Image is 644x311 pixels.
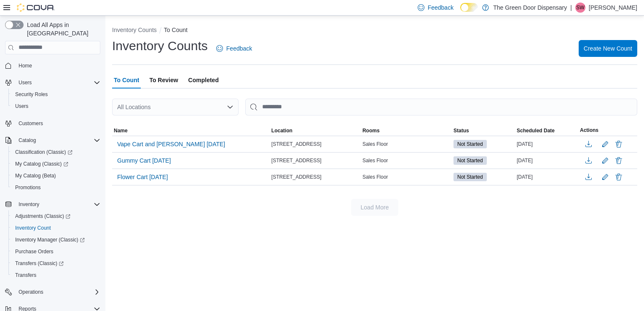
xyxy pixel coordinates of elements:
span: Inventory Manager (Classic) [15,236,85,243]
a: Promotions [12,182,44,193]
span: Promotions [12,182,100,193]
button: Users [8,100,104,112]
span: Operations [15,287,100,297]
a: Inventory Manager (Classic) [12,235,88,245]
span: Feedback [428,3,453,12]
button: Security Roles [8,88,104,100]
span: Adjustments (Classic) [15,213,70,220]
button: Flower Cart [DATE] [114,171,171,183]
a: Transfers [12,270,40,280]
a: Purchase Orders [12,247,57,257]
span: Inventory Count [12,223,100,233]
button: Inventory [2,198,104,210]
span: Flower Cart [DATE] [117,173,168,181]
span: Dark Mode [460,12,461,12]
button: Name [112,126,270,136]
button: Edit count details [600,171,610,183]
a: Classification (Classic) [12,147,76,157]
a: Adjustments (Classic) [12,211,74,221]
span: Not Started [453,156,487,165]
span: Operations [19,289,43,295]
span: Home [19,62,32,69]
div: Sales Floor [361,172,452,182]
span: Users [12,101,100,111]
span: Classification (Classic) [12,147,100,157]
h1: Inventory Counts [112,38,208,54]
div: Sales Floor [361,139,452,149]
span: SW [576,3,584,13]
span: My Catalog (Classic) [12,159,100,169]
span: Transfers (Classic) [12,258,100,268]
div: [DATE] [515,155,578,166]
img: Cova [17,3,55,12]
button: Users [2,77,104,88]
button: My Catalog (Beta) [8,170,104,182]
span: Not Started [457,157,483,164]
span: Vape Cart and [PERSON_NAME] [DATE] [117,140,225,148]
span: Completed [188,72,219,88]
input: Dark Mode [460,3,478,12]
span: Users [15,78,100,88]
span: Transfers [12,270,100,280]
span: Actions [580,127,598,134]
button: Load More [351,199,398,216]
span: Inventory [15,199,100,209]
button: Catalog [2,134,104,146]
span: Users [15,103,28,110]
span: To Review [149,72,178,88]
span: Feedback [226,44,252,53]
span: Adjustments (Classic) [12,211,100,221]
span: Inventory [19,201,39,208]
button: Location [270,126,361,136]
span: Location [271,127,292,134]
button: Inventory Counts [112,27,157,33]
button: Gummy Cart [DATE] [114,154,174,167]
button: Delete [614,155,624,166]
span: Purchase Orders [12,247,100,257]
button: Purchase Orders [8,246,104,257]
span: Not Started [453,173,487,181]
span: Rooms [362,127,380,134]
span: My Catalog (Classic) [15,161,68,167]
span: My Catalog (Beta) [12,171,100,181]
button: Transfers [8,269,104,281]
button: Delete [614,139,624,149]
span: [STREET_ADDRESS] [271,157,322,164]
button: Catalog [15,135,39,145]
button: Edit count details [600,138,610,150]
a: Adjustments (Classic) [8,210,104,222]
span: My Catalog (Beta) [15,172,56,179]
a: My Catalog (Classic) [12,159,72,169]
button: Vape Cart and [PERSON_NAME] [DATE] [114,138,228,150]
span: Name [114,127,128,134]
a: My Catalog (Classic) [8,158,104,170]
p: [PERSON_NAME] [589,3,637,13]
button: Status [452,126,515,136]
span: Inventory Count [15,225,51,231]
span: Load All Apps in [GEOGRAPHIC_DATA] [24,21,100,38]
span: Purchase Orders [15,248,54,255]
span: Not Started [457,173,483,181]
span: Not Started [457,140,483,148]
button: Users [15,78,35,88]
span: [STREET_ADDRESS] [271,174,322,180]
span: Transfers [15,272,36,279]
button: Open list of options [227,104,233,110]
span: Catalog [15,135,100,145]
span: Customers [19,120,43,127]
button: Customers [2,117,104,129]
button: To Count [164,27,188,33]
div: [DATE] [515,139,578,149]
button: Operations [2,286,104,298]
div: [DATE] [515,172,578,182]
span: Load More [361,203,389,212]
span: Gummy Cart [DATE] [117,156,171,165]
button: Delete [614,172,624,182]
span: Inventory Manager (Classic) [12,235,100,245]
p: The Green Door Dispensary [493,3,567,13]
span: Not Started [453,140,487,148]
span: Home [15,60,100,71]
span: Catalog [19,137,36,144]
a: My Catalog (Beta) [12,171,59,181]
button: Promotions [8,182,104,193]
